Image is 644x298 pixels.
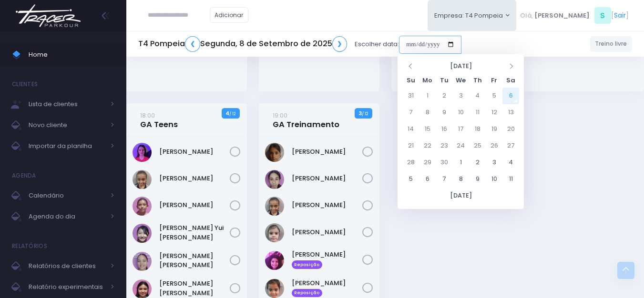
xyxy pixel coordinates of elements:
td: 10 [452,104,469,121]
small: / 12 [229,111,235,117]
img: Beatriz Marques Ferreira [265,197,284,216]
a: Treino livre [590,36,633,52]
a: ❮ [185,36,200,52]
a: [PERSON_NAME] [292,147,362,157]
strong: 3 [358,109,362,117]
a: [PERSON_NAME] [292,228,362,237]
th: Sa [502,73,519,88]
td: 12 [486,104,502,121]
span: [PERSON_NAME] [534,11,590,20]
a: [PERSON_NAME] [292,174,362,183]
a: [PERSON_NAME] [PERSON_NAME] [159,279,230,298]
strong: 4 [225,109,229,117]
a: 18:00GA Teens [140,110,178,129]
a: Adicionar [210,7,249,23]
th: Th [469,73,486,88]
td: 1 [452,154,469,171]
td: 29 [419,154,436,171]
td: 4 [502,154,519,171]
img: Anita Feliciano de Carvalho [265,170,284,189]
img: Athina Torres Kambourakis [133,143,152,162]
td: 6 [419,171,436,188]
td: 20 [502,121,519,138]
th: Mo [419,73,436,88]
th: [DATE] [419,59,502,73]
td: 21 [402,138,419,154]
td: 16 [436,121,452,138]
td: 19 [486,121,502,138]
td: 27 [502,138,519,154]
td: 28 [402,154,419,171]
td: 31 [402,88,419,104]
h5: T4 Pompeia Segunda, 8 de Setembro de 2025 [138,36,347,52]
img: Gabriela Marchina de souza Campos [133,197,152,216]
a: [PERSON_NAME] [292,200,362,210]
td: 14 [402,121,419,138]
img: Maria Carolina Franze Oliveira [133,252,152,271]
a: [PERSON_NAME] Yui [PERSON_NAME] [159,223,230,242]
span: Reposição [292,260,322,269]
span: Lista de clientes [29,98,105,110]
img: Leticia Yui Kushiyama [133,224,152,243]
img: Catarina souza ramos de Oliveira [265,251,284,270]
span: Novo cliente [29,119,105,131]
a: [PERSON_NAME] Reposição [292,278,362,298]
img: Cecília Aimi Shiozuka de Oliveira [265,279,284,298]
small: / 12 [362,111,368,117]
div: Escolher data: [138,33,461,55]
td: 22 [419,138,436,154]
td: 24 [452,138,469,154]
td: 8 [419,104,436,121]
a: Sair [614,10,626,20]
td: 2 [436,88,452,104]
span: Agenda do dia [29,210,105,223]
td: 4 [469,88,486,104]
div: [ ] [516,5,632,26]
a: 19:00GA Treinamento [273,110,339,129]
td: 5 [402,171,419,188]
td: 13 [502,104,519,121]
td: 3 [486,154,502,171]
h4: Agenda [12,166,36,185]
a: ❯ [332,36,348,52]
span: S [594,7,611,24]
td: 7 [436,171,452,188]
img: Ana Laura Nóbrega [265,143,284,162]
td: 1 [419,88,436,104]
a: [PERSON_NAME] Reposição [292,250,362,269]
td: 15 [419,121,436,138]
td: 7 [402,104,419,121]
td: 8 [452,171,469,188]
a: [PERSON_NAME] [159,200,230,210]
img: Brunna Mateus De Paulo Alves [265,223,284,242]
span: Olá, [520,11,533,20]
th: Fr [486,73,502,88]
span: Relatórios de clientes [29,260,105,272]
th: Tu [436,73,452,88]
span: Importar da planilha [29,140,105,152]
th: Su [402,73,419,88]
a: [PERSON_NAME] [159,147,230,157]
td: 3 [452,88,469,104]
td: 11 [469,104,486,121]
h4: Clientes [12,75,38,94]
td: 18 [469,121,486,138]
a: [PERSON_NAME] [PERSON_NAME] [159,251,230,270]
h4: Relatórios [12,237,47,256]
td: 26 [486,138,502,154]
td: 6 [502,88,519,104]
small: 19:00 [273,111,287,120]
span: Reposição [292,289,322,298]
td: 10 [486,171,502,188]
td: 2 [469,154,486,171]
td: 9 [469,171,486,188]
th: [DATE] [402,188,519,204]
span: Relatório experimentais [29,281,105,293]
small: 18:00 [140,111,155,120]
td: 9 [436,104,452,121]
th: We [452,73,469,88]
td: 25 [469,138,486,154]
td: 30 [436,154,452,171]
span: Calendário [29,189,105,202]
a: [PERSON_NAME] [159,174,230,183]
